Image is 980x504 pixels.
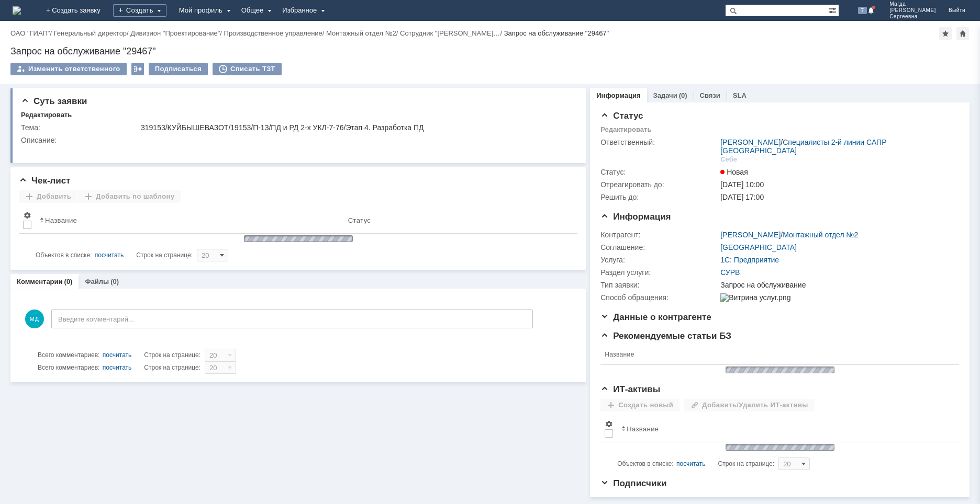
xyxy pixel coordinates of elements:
a: Комментарии [17,278,63,285]
a: [PERSON_NAME] [720,138,781,146]
span: МД [25,310,44,328]
span: [DATE] 10:00 [720,180,764,189]
div: / [720,138,953,155]
a: СУРВ [720,268,740,277]
div: Себе [720,155,737,164]
div: (0) [110,278,119,285]
div: Описание: [21,136,572,144]
span: Сергеевна [889,14,936,20]
div: / [326,29,400,37]
div: Способ обращения: [600,293,718,302]
div: Запрос на обслуживание [720,281,953,289]
a: Сотрудник "[PERSON_NAME]… [400,29,500,37]
div: Услуга: [600,256,718,264]
div: Работа с массовостью [131,63,144,75]
a: SLA [733,91,747,99]
span: Расширенный поиск [828,5,839,15]
a: Монтажный отдел №2 [326,29,396,37]
div: / [720,231,858,239]
div: посчитать [103,361,132,374]
span: 7 [858,7,867,14]
div: 319153/КУЙБЫШЕВАЗОТ/19153/П-13/ПД и РД 2-х УКЛ-7-76/Этап 4. Разработка ПД [141,123,570,132]
span: Чек-лист [19,176,71,186]
a: Дивизион "Проектирование" [130,29,220,37]
span: Всего комментариев: [38,351,99,359]
i: Строк на странице: [36,249,193,261]
div: Тема: [21,123,139,132]
th: Название [36,207,344,234]
span: Суть заявки [21,96,87,106]
div: Редактировать [600,125,651,134]
span: Настройки [605,420,613,428]
a: Перейти на домашнюю страницу [13,6,21,15]
span: Подписчики [600,478,666,488]
a: Задачи [653,91,677,99]
div: / [400,29,504,37]
span: Рекомендуемые статьи БЗ [600,331,731,341]
span: Новая [720,168,748,176]
a: [GEOGRAPHIC_DATA] [720,243,797,251]
i: Строк на странице: [617,457,774,470]
div: Решить до: [600,193,718,201]
div: Сделать домашней страницей [956,27,969,40]
a: 1С: Предприятие [720,256,779,264]
a: Специалисты 2-й линии САПР [GEOGRAPHIC_DATA] [720,138,886,155]
span: [PERSON_NAME] [889,7,936,14]
span: Магда [889,1,936,7]
div: Название [45,216,77,224]
a: Генеральный директор [54,29,127,37]
a: Файлы [85,278,109,285]
a: Связи [700,91,720,99]
th: Название [600,345,951,365]
img: wJIQAAOwAAAAAAAAAAAA== [241,234,356,244]
a: Информация [596,91,640,99]
th: Название [617,416,951,442]
span: Статус [600,111,643,121]
div: / [224,29,327,37]
div: посчитать [95,249,124,261]
div: Отреагировать до: [600,180,718,189]
a: ОАО "ГИАП" [10,29,50,37]
a: [PERSON_NAME] [720,231,781,239]
a: Производственное управление [224,29,322,37]
img: wJIQAAOwAAAAAAAAAAAA== [722,365,838,375]
div: Запрос на обслуживание "29467" [10,46,970,56]
th: Статус [344,207,569,234]
div: Соглашение: [600,243,718,251]
span: ИТ-активы [600,384,660,394]
div: Название [627,425,659,433]
div: / [10,29,54,37]
span: Объектов в списке: [617,460,673,467]
img: logo [13,6,21,15]
div: Добавить в избранное [939,27,952,40]
div: Статус: [600,168,718,176]
span: Настройки [23,211,31,220]
div: (0) [679,91,687,99]
span: Данные о контрагенте [600,312,711,322]
div: Контрагент: [600,231,718,239]
img: Витрина услуг.png [720,293,790,302]
img: wJIQAAOwAAAAAAAAAAAA== [722,442,838,452]
span: Информация [600,212,671,222]
div: / [130,29,224,37]
div: Тип заявки: [600,281,718,289]
div: / [54,29,131,37]
div: Запрос на обслуживание "29467" [504,29,609,37]
div: Ответственный: [600,138,718,146]
div: (0) [64,278,73,285]
span: Всего комментариев: [38,364,99,371]
div: Редактировать [21,111,72,119]
div: посчитать [103,349,132,361]
div: посчитать [676,457,706,470]
div: Создать [113,4,166,17]
a: Монтажный отдел №2 [783,231,858,239]
div: Раздел услуги: [600,268,718,277]
i: Строк на странице: [38,349,201,361]
i: Строк на странице: [38,361,201,374]
div: Статус [348,216,371,224]
span: [DATE] 17:00 [720,193,764,201]
span: Объектов в списке: [36,251,92,259]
